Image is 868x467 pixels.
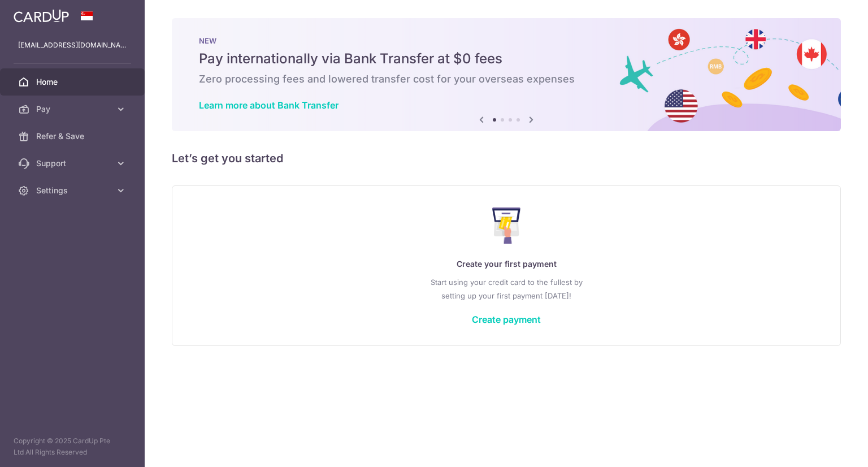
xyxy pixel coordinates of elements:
span: Support [36,158,111,169]
a: Create payment [472,314,541,325]
h5: Let’s get you started [172,149,841,167]
span: Pay [36,103,111,115]
a: Learn more about Bank Transfer [199,100,338,111]
span: Refer & Save [36,131,111,142]
span: Home [36,76,111,88]
p: [EMAIL_ADDRESS][DOMAIN_NAME] [18,40,127,51]
img: Bank transfer banner [172,18,841,131]
p: Start using your credit card to the fullest by setting up your first payment [DATE]! [195,275,818,302]
img: CardUp [14,9,69,23]
p: Create your first payment [195,257,818,271]
h6: Zero processing fees and lowered transfer cost for your overseas expenses [199,72,814,86]
img: Make Payment [492,207,521,244]
h5: Pay internationally via Bank Transfer at $0 fees [199,50,814,68]
span: Settings [36,185,111,196]
p: NEW [199,36,814,45]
